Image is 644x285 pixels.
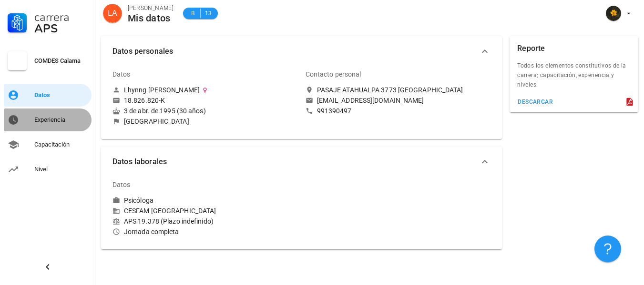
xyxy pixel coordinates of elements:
div: Jornada completa [112,227,298,236]
div: descargar [517,98,553,105]
div: 3 de abr. de 1995 (30 años) [112,107,298,115]
span: 13 [204,9,212,18]
span: Datos laborales [112,155,479,168]
div: Psicóloga [124,196,153,205]
a: [EMAIL_ADDRESS][DOMAIN_NAME] [306,96,491,105]
div: CESFAM [GEOGRAPHIC_DATA] [112,206,298,215]
div: Carrera [34,11,88,23]
a: Experiencia [4,108,92,131]
div: avatar [103,4,122,23]
span: Datos personales [112,45,479,58]
div: [GEOGRAPHIC_DATA] [124,117,189,126]
div: Experiencia [34,116,88,124]
div: APS [34,23,88,34]
div: [EMAIL_ADDRESS][DOMAIN_NAME] [317,96,424,105]
div: Mis datos [128,13,174,23]
div: 991390497 [317,107,352,115]
button: Datos laborales [101,147,502,177]
div: Nivel [34,166,88,173]
div: Datos [34,91,88,99]
a: PASAJE ATAHUALPA 3773 [GEOGRAPHIC_DATA] [306,86,491,94]
div: APS 19.378 (Plazo indefinido) [112,217,298,226]
a: 991390497 [306,107,491,115]
div: [PERSON_NAME] [128,3,174,13]
div: Lhynng [PERSON_NAME] [124,86,200,94]
div: Reporte [517,36,545,61]
div: 18.826.820-K [124,96,165,105]
span: LA [108,4,117,23]
a: Nivel [4,158,92,181]
a: Datos [4,84,92,107]
button: Datos personales [101,36,502,67]
div: avatar [606,6,621,21]
div: COMDES Calama [34,57,88,65]
div: Datos [112,63,131,86]
div: PASAJE ATAHUALPA 3773 [GEOGRAPHIC_DATA] [317,86,463,94]
div: Todos los elementos constitutivos de la carrera; capacitación, experiencia y niveles. [510,61,638,95]
div: Capacitación [34,141,88,148]
div: Contacto personal [306,63,361,86]
button: descargar [513,95,557,108]
a: Capacitación [4,133,92,156]
div: Datos [112,173,131,196]
span: B [189,9,196,18]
